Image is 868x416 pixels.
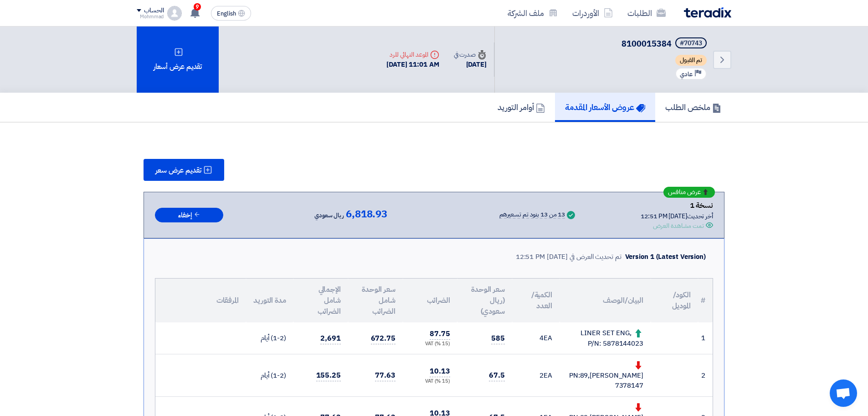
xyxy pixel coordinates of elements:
th: الكود/الموديل [651,279,698,322]
img: Teradix logo [684,7,731,18]
span: 155.25 [316,370,341,381]
div: 13 من 13 بنود تم تسعيرهم [499,211,565,219]
span: 6,818.93 [346,209,387,220]
th: البيان/الوصف [560,279,651,322]
div: LINER SET ENG, P/N: 5878144023 [567,328,643,348]
div: (15 %) VAT [410,378,450,385]
div: [DATE] [454,59,487,70]
span: 67.5 [489,370,505,381]
td: 1 [698,322,713,354]
span: 10.13 [430,366,450,377]
a: أوامر التوريد [488,93,555,122]
th: # [698,279,713,322]
button: تقديم عرض سعر [144,159,224,181]
div: الموعد النهائي للرد [386,50,439,59]
th: سعر الوحدة (ريال سعودي) [457,279,512,322]
button: إخفاء [155,208,223,223]
span: 2 [539,370,544,380]
td: 2 [698,354,713,397]
th: مدة التوريد [246,279,293,322]
button: English [211,6,251,21]
span: عادي [680,70,693,79]
th: الكمية/العدد [512,279,560,322]
div: الحساب [144,7,164,15]
span: 672.75 [371,333,395,344]
span: عرض منافس [668,189,701,195]
a: عروض الأسعار المقدمة [555,93,655,122]
td: EA [512,322,560,354]
div: [PERSON_NAME],PN:897378147 [567,360,643,391]
th: المرفقات [155,279,246,322]
img: profile_test.png [167,6,182,21]
a: الطلبات [620,2,673,24]
span: ريال سعودي [314,210,344,221]
span: 9 [194,3,201,11]
td: (1-2) أيام [246,354,293,397]
span: تم القبول [675,55,707,66]
span: 4 [539,333,544,343]
div: تمت مشاهدة العرض [653,221,704,231]
span: 87.75 [430,328,450,340]
td: (1-2) أيام [246,322,293,354]
div: Mohmmad [137,14,164,19]
span: 77.63 [375,370,395,381]
span: تقديم عرض سعر [155,167,201,174]
a: ملف الشركة [500,2,565,24]
h5: ملخص الطلب [665,102,721,112]
th: الضرائب [403,279,457,322]
div: #70743 [680,40,702,47]
div: صدرت في [454,50,487,59]
span: 8100015384 [621,37,672,50]
h5: أوامر التوريد [498,102,545,112]
a: الأوردرات [565,2,620,24]
div: تقديم عرض أسعار [137,26,219,93]
th: الإجمالي شامل الضرائب [293,279,348,322]
div: تم تحديث العرض في [DATE] 12:51 PM [516,252,621,262]
a: ملخص الطلب [655,93,731,122]
div: دردشة مفتوحة [830,379,857,407]
h5: 8100015384 [621,37,709,50]
th: سعر الوحدة شامل الضرائب [348,279,403,322]
div: نسخة 1 [641,200,713,211]
div: [DATE] 11:01 AM [386,59,439,70]
td: EA [512,354,560,397]
div: أخر تحديث [DATE] 12:51 PM [641,211,713,221]
div: Version 1 (Latest Version) [625,252,706,262]
span: English [217,11,236,17]
h5: عروض الأسعار المقدمة [565,102,645,112]
span: 2,691 [320,333,341,344]
div: (15 %) VAT [410,340,450,348]
span: 585 [491,333,505,344]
